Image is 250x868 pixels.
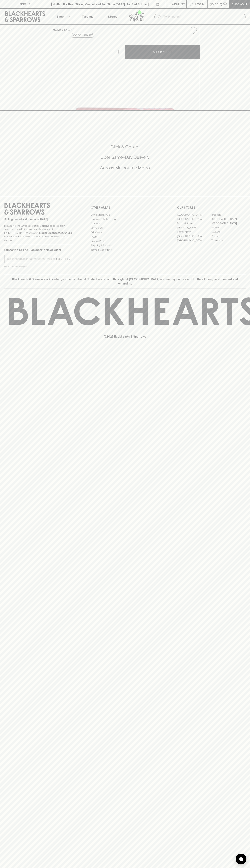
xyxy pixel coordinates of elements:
a: Thornbury [211,238,246,243]
button: ADD TO CART [125,45,200,59]
strong: Liquor License #32064953 [39,231,72,234]
h5: Uber Same-Day Delivery [4,154,246,160]
a: FAQ's [91,235,159,239]
p: OTHER AREAS [91,205,159,210]
button: Add to wishlist [71,33,94,38]
p: OUR STORES [177,205,246,210]
img: bubble-icon [239,857,243,861]
img: 38550.png [50,37,200,110]
a: Privacy Policy [91,239,159,243]
p: Subscribe to The Blackhearts Newsletter [4,248,73,252]
button: Shop [50,9,75,24]
p: ADD TO CART [153,50,172,54]
a: Stores [100,9,125,24]
p: FIND US [19,2,31,6]
p: SUBSCRIBE [56,257,71,261]
a: Bottle Drop FAQ's [91,213,159,217]
button: SUBSCRIBE [55,255,73,263]
a: Careers [91,221,159,226]
a: Prahran [211,234,246,238]
p: Shop [56,14,64,19]
input: Try "Pinot noir" [163,14,243,20]
a: Brunswick West [177,221,211,225]
p: $0.00 [210,2,218,6]
a: [GEOGRAPHIC_DATA] [177,234,211,238]
p: Stores [108,14,117,19]
a: [GEOGRAPHIC_DATA] [177,238,211,243]
p: Checkout [231,2,247,6]
p: 0 [224,3,226,5]
a: Gift Cards [91,230,159,235]
a: [GEOGRAPHIC_DATA] [177,217,211,221]
a: [GEOGRAPHIC_DATA] [211,221,246,225]
h5: Across Melbourne Metro [4,165,246,171]
button: Add to wishlist [188,26,198,35]
p: Sibling owned and run since [DATE] [4,218,73,221]
p: It is against the law to sell or supply alcohol to, or to obtain alcohol on behalf of a person un... [4,224,73,242]
a: Tastings [75,9,100,24]
a: Fitzroy [211,225,246,230]
input: e.g. jane@blackheartsandsparrows.com.au [7,256,55,262]
p: Login [195,2,204,6]
h5: Click & Collect [4,144,246,150]
div: Call to action block [4,130,246,189]
a: [GEOGRAPHIC_DATA] [211,217,246,221]
a: Fitzroy North [177,230,211,234]
a: Braddon [211,213,246,217]
a: Terms & Conditions [91,248,159,252]
a: Contact Us [91,226,159,230]
a: [PERSON_NAME] [177,225,211,230]
p: Blackhearts & Sparrows acknowledges the traditional Custodians of land throughout [GEOGRAPHIC_DAT... [7,277,243,286]
a: [GEOGRAPHIC_DATA] [177,213,211,217]
p: Wishlist [172,2,185,6]
a: SHOP [64,28,72,31]
a: HOME [53,28,61,31]
p: Tastings [82,14,93,19]
a: Shipping Information [91,243,159,248]
a: Geelong [211,230,246,234]
a: Business & Bulk Gifting [91,217,159,221]
p: We will never spam you [4,265,73,268]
